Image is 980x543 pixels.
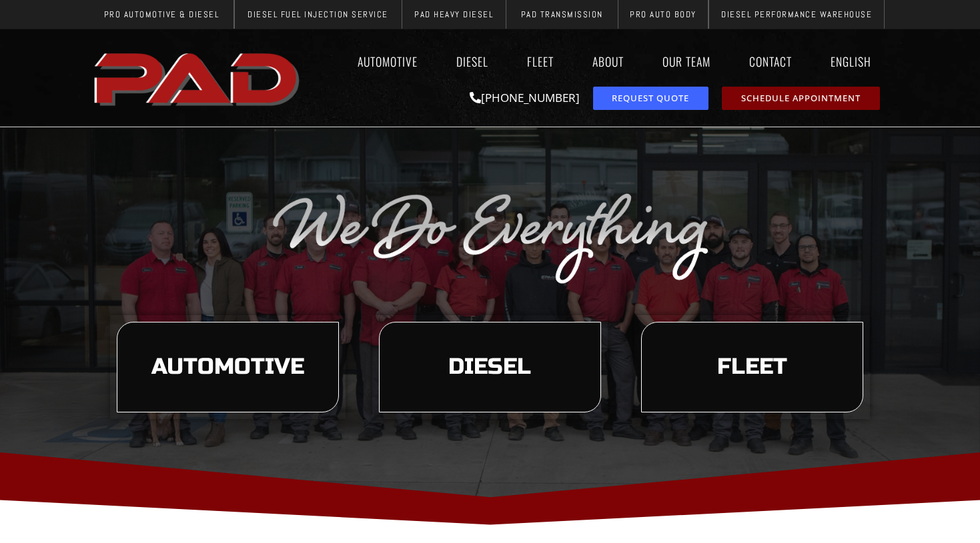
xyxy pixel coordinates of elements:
[737,46,805,77] a: Contact
[379,322,601,412] a: learn more about our diesel services
[90,42,306,114] a: pro automotive and diesel home page
[90,42,306,114] img: The image shows the word "PAD" in bold, red, uppercase letters with a slight shadow effect.
[345,46,430,77] a: Automotive
[818,46,891,77] a: English
[650,46,723,77] a: Our Team
[248,10,388,19] span: Diesel Fuel Injection Service
[444,46,501,77] a: Diesel
[641,322,863,412] a: learn more about our fleet services
[722,87,880,110] a: schedule repair or service appointment
[514,46,566,77] a: Fleet
[470,90,580,105] a: [PHONE_NUMBER]
[448,356,531,378] span: Diesel
[580,46,636,77] a: About
[593,87,708,110] a: request a service or repair quote
[521,10,603,19] span: PAD Transmission
[612,94,689,103] span: Request Quote
[117,322,339,412] a: learn more about our automotive services
[104,10,219,19] span: Pro Automotive & Diesel
[717,356,787,378] span: Fleet
[151,356,304,378] span: Automotive
[306,46,891,77] nav: Menu
[414,10,493,19] span: PAD Heavy Diesel
[270,187,710,286] img: The image displays the phrase "We Do Everything" in a silver, cursive font on a transparent backg...
[721,10,872,19] span: Diesel Performance Warehouse
[630,10,696,19] span: Pro Auto Body
[741,94,861,103] span: Schedule Appointment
